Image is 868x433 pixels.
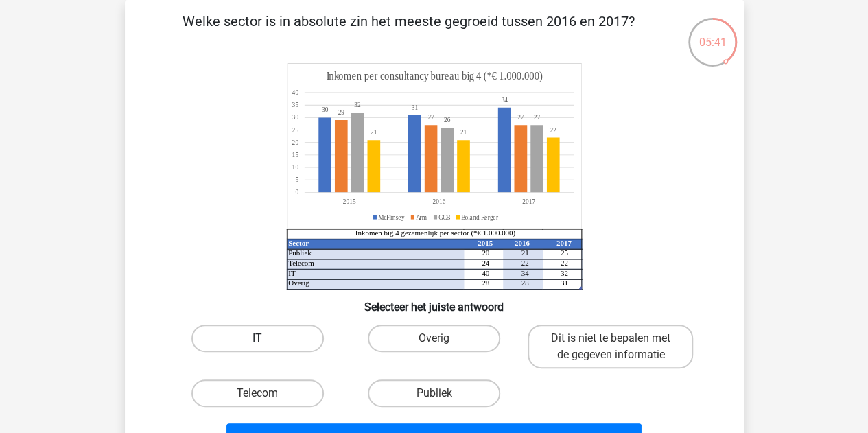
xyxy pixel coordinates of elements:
[355,229,515,237] tspan: Inkomen big 4 gezamenlijk per sector (*€ 1.000.000)
[292,101,298,109] tspan: 35
[687,16,738,51] div: 05:41
[368,379,500,407] label: Publiek
[560,259,567,267] tspan: 22
[354,101,361,109] tspan: 32
[292,113,298,121] tspan: 30
[556,239,571,247] tspan: 2017
[191,379,324,407] label: Telecom
[288,279,309,287] tspan: Overig
[482,248,489,257] tspan: 20
[147,290,722,314] h6: Selecteer het juiste antwoord
[288,259,314,267] tspan: Telecom
[560,269,567,277] tspan: 32
[292,151,298,159] tspan: 15
[338,108,344,117] tspan: 29
[438,213,451,221] tspan: GCB
[378,213,405,221] tspan: McFlinsey
[478,239,493,247] tspan: 2015
[292,138,298,146] tspan: 20
[411,104,418,112] tspan: 31
[295,176,298,184] tspan: 5
[550,126,556,134] tspan: 22
[514,239,529,247] tspan: 2016
[288,239,309,247] tspan: Sector
[501,96,508,104] tspan: 34
[147,11,670,52] p: Welke sector is in absolute zin het meeste gegroeid tussen 2016 en 2017?
[342,198,535,206] tspan: 201520162017
[521,269,528,277] tspan: 34
[443,116,450,124] tspan: 26
[528,325,693,368] label: Dit is niet te bepalen met de gegeven informatie
[191,325,324,352] label: IT
[295,188,298,196] tspan: 0
[370,128,466,137] tspan: 2121
[416,213,427,221] tspan: Arm
[321,106,328,114] tspan: 30
[368,325,500,352] label: Overig
[560,248,567,257] tspan: 25
[292,89,298,97] tspan: 40
[482,259,489,267] tspan: 24
[292,126,298,134] tspan: 25
[482,279,489,287] tspan: 28
[292,163,298,172] tspan: 10
[521,259,528,267] tspan: 22
[326,70,542,83] tspan: Inkomen per consultancy bureau big 4 (*€ 1.000.000)
[427,113,524,121] tspan: 2727
[560,279,567,287] tspan: 31
[288,269,296,277] tspan: IT
[461,213,499,221] tspan: Boland Rerger
[533,113,540,121] tspan: 27
[521,279,528,287] tspan: 28
[482,269,489,277] tspan: 40
[521,248,528,257] tspan: 21
[288,248,312,257] tspan: Publiek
